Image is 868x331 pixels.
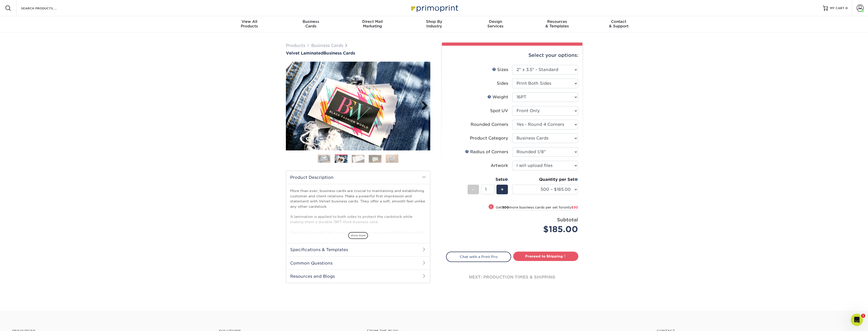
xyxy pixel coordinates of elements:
[446,262,578,292] div: next: production times & shipping
[352,155,364,163] img: Business Cards 03
[386,154,398,163] img: Business Cards 05
[286,51,323,56] span: Velvet Laminated
[219,19,280,28] div: Products
[526,19,588,28] div: & Templates
[526,19,588,24] span: Resources
[564,205,578,209] span: only
[342,19,403,24] span: Direct Mail
[286,62,430,150] img: Velvet Laminated 02
[588,19,650,28] div: & Support
[286,171,430,184] h2: Product Description
[219,19,280,24] span: View All
[465,149,508,155] div: Radius of Corners
[219,16,280,32] a: View AllProducts
[280,19,342,24] span: Business
[21,5,70,11] input: SEARCH PRODUCTS.....
[286,270,430,283] h2: Resources and Blogs
[465,19,526,28] div: Services
[342,16,403,32] a: Direct MailMarketing
[491,163,508,169] div: Artwork
[512,177,578,183] div: Quantity per Set
[487,94,508,100] div: Weight
[280,16,342,32] a: BusinessCards
[348,232,368,239] span: show more
[286,256,430,270] h2: Common Questions
[286,51,430,56] h1: Business Cards
[403,16,465,32] a: Shop ByIndustry
[335,155,347,163] img: Business Cards 02
[492,67,508,73] div: Sizes
[845,6,848,10] span: 0
[501,186,504,193] span: +
[557,217,578,222] strong: Subtotal
[830,6,844,10] span: MY CART
[471,121,508,128] div: Rounded Corners
[318,152,330,165] img: Business Cards 01
[369,155,381,163] img: Business Cards 04
[502,205,509,209] strong: 500
[851,314,863,326] iframe: Intercom live chat
[472,186,474,193] span: -
[286,51,430,56] a: Velvet LaminatedBusiness Cards
[526,16,588,32] a: Resources& Templates
[497,80,508,86] div: Sides
[1,316,43,329] iframe: Google Customer Reviews
[571,205,578,209] span: $30
[446,46,578,65] div: Select your options:
[286,43,305,48] a: Products
[513,252,578,261] a: Proceed to Shipping
[403,19,465,24] span: Shop By
[588,16,650,32] a: Contact& Support
[446,252,511,262] a: Chat with a Print Pro
[286,243,430,256] h2: Specifications & Templates
[342,19,403,28] div: Marketing
[588,19,650,24] span: Contact
[470,135,508,141] div: Product Category
[861,314,865,318] span: 1
[280,19,342,28] div: Cards
[409,3,459,13] img: Primoprint
[311,43,343,48] a: Business Cards
[496,205,578,211] small: Get more business cards per set for
[465,19,526,24] span: Design
[403,19,465,28] div: Industry
[516,223,578,235] div: $185.00
[290,188,426,271] p: More than ever, business cards are crucial to maintaining and establishing customer and client re...
[465,16,526,32] a: DesignServices
[490,108,508,114] div: Spot UV
[490,204,492,210] span: !
[468,177,508,183] div: Sets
